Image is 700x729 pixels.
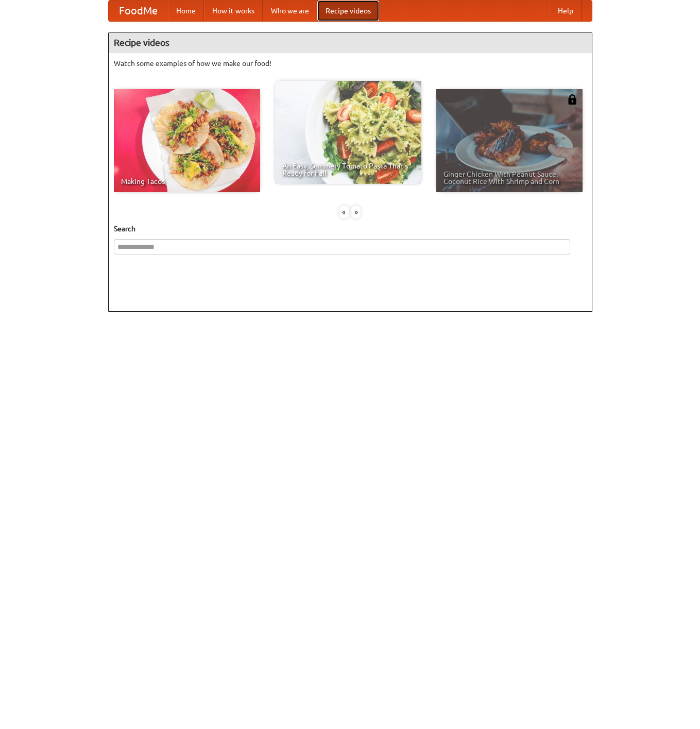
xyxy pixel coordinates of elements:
a: Home [168,1,204,21]
span: An Easy, Summery Tomato Pasta That's Ready for Fall [282,162,414,177]
a: Making Tacos [114,89,260,192]
a: Who we are [263,1,317,21]
h5: Search [114,224,587,234]
a: Help [550,1,582,21]
a: An Easy, Summery Tomato Pasta That's Ready for Fall [275,81,421,184]
div: » [351,206,361,218]
a: Recipe videos [317,1,379,21]
p: Watch some examples of how we make our food! [114,58,587,69]
div: « [339,206,349,218]
h4: Recipe videos [109,32,592,53]
span: Making Tacos [121,178,253,185]
a: How it works [204,1,263,21]
img: 483408.png [567,94,577,105]
a: FoodMe [109,1,168,21]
